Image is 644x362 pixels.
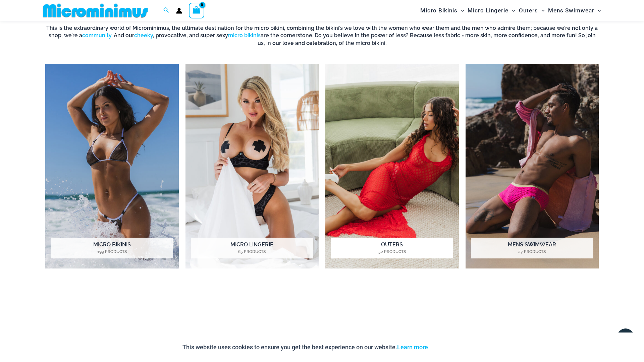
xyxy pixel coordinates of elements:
a: Learn more [397,344,428,351]
mark: 27 Products [471,249,593,255]
a: Visit product category Micro Bikinis [45,64,179,268]
span: Menu Toggle [538,2,545,19]
span: Micro Bikinis [420,2,458,19]
a: Micro LingerieMenu ToggleMenu Toggle [466,2,517,19]
h6: This is the extraordinary world of Microminimus, the ultimate destination for the micro bikini, c... [45,24,599,47]
img: MM SHOP LOGO FLAT [40,3,151,18]
p: This website uses cookies to ensure you get the best experience on our website. [182,342,428,352]
h2: Micro Lingerie [191,238,313,258]
img: Micro Bikinis [45,64,179,268]
span: Outers [519,2,538,19]
a: OutersMenu ToggleMenu Toggle [517,2,546,19]
a: micro bikinis [228,32,261,39]
a: Visit product category Mens Swimwear [466,64,599,268]
a: Search icon link [163,6,169,15]
a: Account icon link [176,8,182,14]
nav: Site Navigation [418,1,604,20]
h2: Micro Bikinis [51,238,173,258]
span: Menu Toggle [594,2,601,19]
a: View Shopping Cart, empty [189,3,204,18]
h2: Outers [331,238,453,258]
a: community [82,32,111,39]
span: Micro Lingerie [468,2,508,19]
span: Mens Swimwear [548,2,594,19]
a: Micro BikinisMenu ToggleMenu Toggle [419,2,466,19]
mark: 65 Products [191,249,313,255]
mark: 52 Products [331,249,453,255]
iframe: TrustedSite Certified [45,286,599,337]
a: Mens SwimwearMenu ToggleMenu Toggle [546,2,603,19]
img: Micro Lingerie [185,64,319,268]
img: Mens Swimwear [466,64,599,268]
mark: 199 Products [51,249,173,255]
button: Accept [433,339,462,355]
span: Menu Toggle [508,2,515,19]
img: Outers [325,64,459,268]
span: Menu Toggle [458,2,464,19]
a: Visit product category Micro Lingerie [185,64,319,268]
h2: Mens Swimwear [471,238,593,258]
a: Visit product category Outers [325,64,459,268]
a: cheeky [134,32,153,39]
